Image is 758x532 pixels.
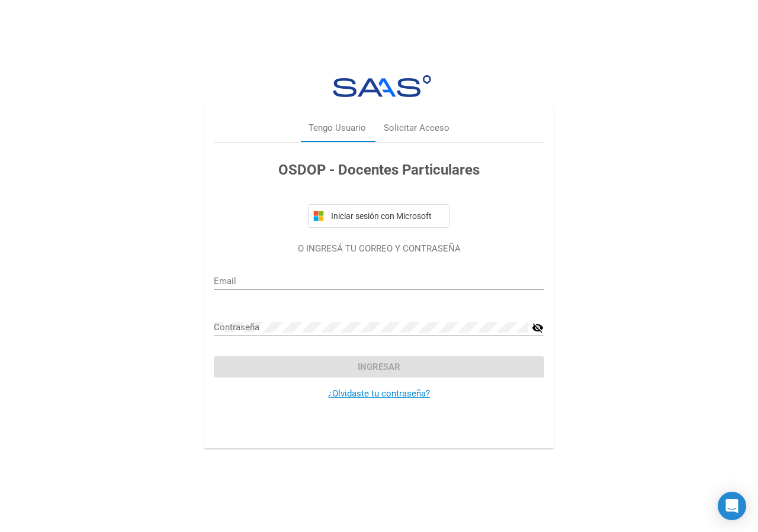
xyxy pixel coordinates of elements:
[718,492,746,520] div: Open Intercom Messenger
[329,211,445,221] span: Iniciar sesión con Microsoft
[214,242,544,256] p: O INGRESÁ TU CORREO Y CONTRASEÑA
[532,321,544,335] mat-icon: visibility_off
[328,388,430,399] a: ¿Olvidaste tu contraseña?
[214,356,544,378] button: Ingresar
[214,159,544,180] h3: OSDOP - Docentes Particulares
[358,362,400,372] span: Ingresar
[309,121,366,135] div: Tengo Usuario
[308,204,450,228] button: Iniciar sesión con Microsoft
[384,121,449,135] div: Solicitar Acceso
